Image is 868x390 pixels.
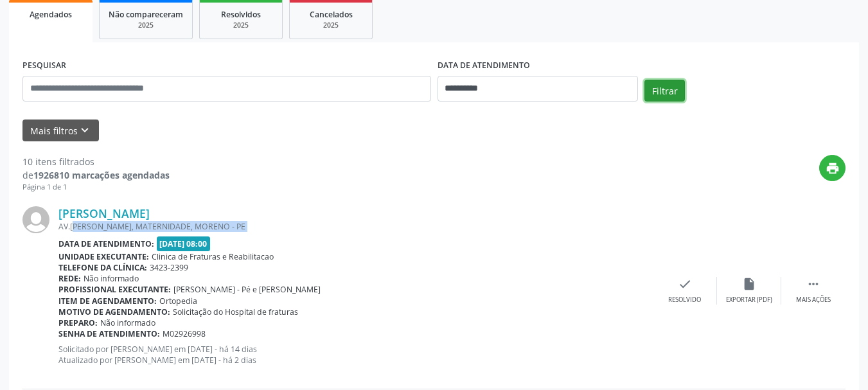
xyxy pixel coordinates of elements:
[58,328,160,339] b: Senha de atendimento:
[58,344,653,366] p: Solicitado por [PERSON_NAME] em [DATE] - há 14 dias Atualizado por [PERSON_NAME] em [DATE] - há 2...
[173,306,298,317] span: Solicitação do Hospital de fraturas
[58,306,170,317] b: Motivo de agendamento:
[644,80,685,102] button: Filtrar
[33,169,170,181] strong: 1926810 marcações agendadas
[163,328,206,339] span: M02926998
[58,273,81,284] b: Rede:
[221,9,261,20] span: Resolvidos
[109,21,183,30] div: 2025
[173,284,321,295] span: [PERSON_NAME] - Pé e [PERSON_NAME]
[150,262,188,273] span: 3423-2399
[58,238,154,249] b: Data de atendimento:
[22,168,170,182] div: de
[100,317,155,328] span: Não informado
[438,56,530,76] label: DATA DE ATENDIMENTO
[84,273,139,284] span: Não informado
[58,262,147,273] b: Telefone da clínica:
[22,182,170,193] div: Página 1 de 1
[22,155,170,168] div: 10 itens filtrados
[157,236,211,251] span: [DATE] 08:00
[826,161,840,175] i: print
[726,296,772,305] div: Exportar (PDF)
[22,206,49,233] img: img
[159,296,197,306] span: Ortopedia
[58,296,157,306] b: Item de agendamento:
[796,296,831,305] div: Mais ações
[58,317,98,328] b: Preparo:
[668,296,701,305] div: Resolvido
[30,9,72,20] span: Agendados
[58,251,149,262] b: Unidade executante:
[58,284,171,295] b: Profissional executante:
[22,56,66,76] label: PESQUISAR
[152,251,274,262] span: Clinica de Fraturas e Reabilitacao
[678,277,692,291] i: check
[806,277,820,291] i: 
[742,277,756,291] i: insert_drive_file
[299,21,363,30] div: 2025
[58,221,653,232] div: AV.[PERSON_NAME], MATERNIDADE, MORENO - PE
[58,206,150,220] a: [PERSON_NAME]
[310,9,353,20] span: Cancelados
[819,155,846,181] button: print
[78,123,92,137] i: keyboard_arrow_down
[109,9,183,20] span: Não compareceram
[209,21,273,30] div: 2025
[22,120,99,142] button: Mais filtroskeyboard_arrow_down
